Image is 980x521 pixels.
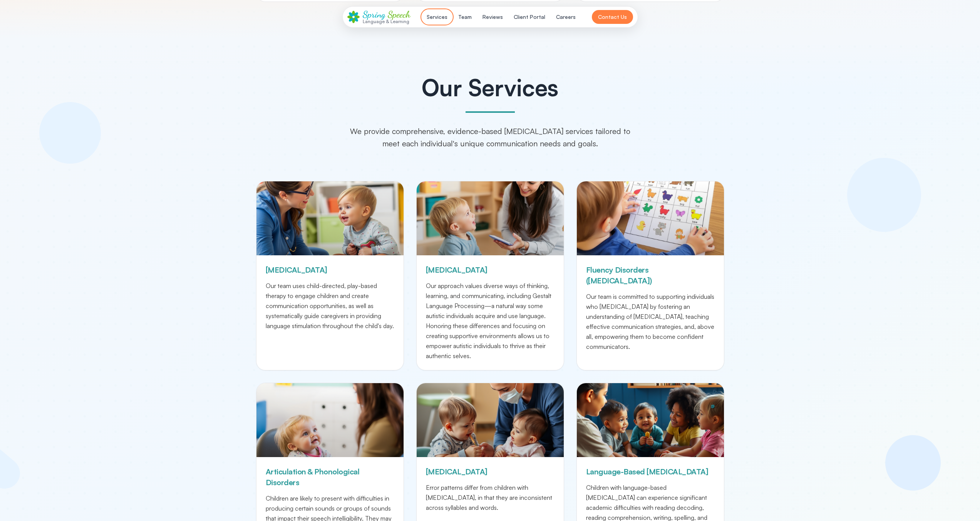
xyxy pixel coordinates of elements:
[363,19,410,24] div: Language & Learning
[266,466,394,488] h3: Articulation & Phonological Disorders
[454,10,476,24] button: Team
[478,10,508,24] button: Reviews
[426,466,554,477] h3: [MEDICAL_DATA]
[426,281,554,361] p: Our approach values diverse ways of thinking, learning, and communicating, including Gestalt Lang...
[586,466,715,477] h3: Language-Based [MEDICAL_DATA]
[509,10,550,24] button: Client Portal
[256,76,724,99] h2: Our Services
[586,265,715,286] h3: Fluency Disorders ([MEDICAL_DATA])
[266,265,394,275] h3: [MEDICAL_DATA]
[266,281,394,331] p: Our team uses child-directed, play-based therapy to engage children and create communication oppo...
[350,126,630,149] span: We provide comprehensive, evidence-based [MEDICAL_DATA] services tailored to meet each individual...
[363,9,385,20] span: Spring
[388,9,410,20] span: Speech
[551,10,580,24] button: Careers
[586,291,715,352] p: Our team is committed to supporting individuals who [MEDICAL_DATA] by fostering an understanding ...
[422,10,452,24] button: Services
[426,265,554,275] h3: [MEDICAL_DATA]
[592,10,633,24] button: Contact Us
